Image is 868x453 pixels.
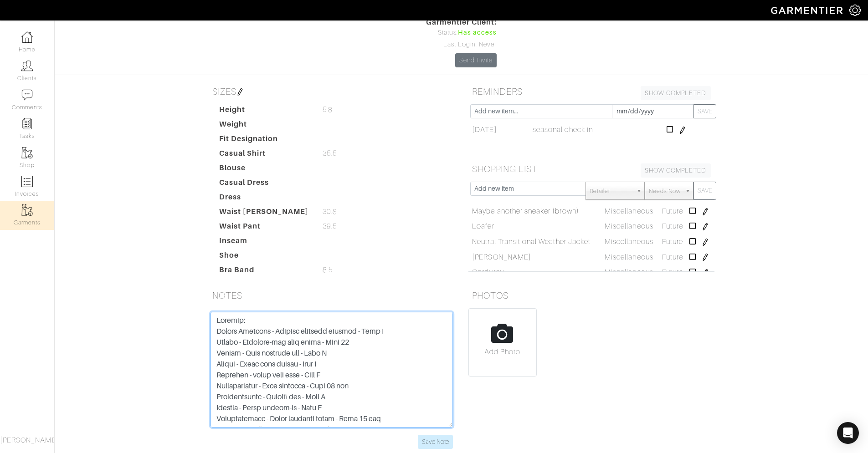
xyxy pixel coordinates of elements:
[702,254,709,261] img: pen-cf24a1663064a2ec1b9c1bd2387e9de7a2fa800b781884d57f21acf72779bad2.png
[702,223,709,230] img: pen-cf24a1663064a2ec1b9c1bd2387e9de7a2fa800b781884d57f21acf72779bad2.png
[849,5,861,16] img: gear-icon-white-bd11855cb880d31180b6d7d6211b90ccbf57a29d726f0c71d8c61bd08dd39cc2.png
[837,422,859,444] div: Open Intercom Messenger
[212,206,316,221] dt: Waist [PERSON_NAME]
[533,124,593,135] span: seasonal check in
[212,177,316,192] dt: Casual Dress
[470,182,586,196] input: Add new item
[323,265,332,275] span: 8.5
[702,208,709,215] img: pen-cf24a1663064a2ec1b9c1bd2387e9de7a2fa800b781884d57f21acf72779bad2.png
[605,222,653,230] span: Miscellaneous
[468,160,714,178] h5: SHOPPING LIST
[212,250,316,265] dt: Shoe
[426,28,497,38] div: Status:
[426,17,497,28] span: Garmentier Client:
[323,148,336,159] span: 35.5
[21,31,33,43] img: dashboard-icon-dbcd8f5a0b271acd01030246c82b418ddd0df26cd7fceb0bd07c9910d44c42f6.png
[212,163,316,177] dt: Blouse
[418,435,453,449] input: Save Note
[212,133,316,148] dt: Fit Designation
[662,238,683,246] span: Future
[212,104,316,119] dt: Height
[468,82,714,101] h5: REMINDERS
[590,182,632,200] span: Retailer
[212,221,316,235] dt: Waist Pant
[455,53,497,67] a: Send Invite
[662,253,683,261] span: Future
[212,265,316,279] dt: Bra Band
[662,207,683,215] span: Future
[209,82,455,101] h5: SIZES
[649,182,681,200] span: Needs Now
[21,89,33,101] img: comment-icon-a0a6a9ef722e966f86d9cbdc48e553b5cf19dbc54f86b18d962a5391bc8f6eb6.png
[323,221,336,232] span: 39.5
[21,204,33,216] img: garments-icon-b7da505a4dc4fd61783c78ac3ca0ef83fa9d6f193b1c9dc38574b1d14d53ca28.png
[641,163,711,178] a: SHOW COMPLETED
[472,206,579,217] a: Maybe another sneaker (brown)
[212,148,316,163] dt: Casual Shirt
[662,268,683,276] span: Future
[662,222,683,230] span: Future
[21,118,33,129] img: reminder-icon-8004d30b9f0a5d33ae49ab947aed9ed385cf756f9e5892f1edd6e32f2345188e.png
[21,60,33,71] img: clients-icon-6bae9207a08558b7cb47a8932f037763ab4055f8c8b6bfacd5dc20c3e0201464.png
[702,269,709,276] img: pen-cf24a1663064a2ec1b9c1bd2387e9de7a2fa800b781884d57f21acf72779bad2.png
[605,253,653,261] span: Miscellaneous
[21,176,33,187] img: orders-icon-0abe47150d42831381b5fb84f609e132dff9fe21cb692f30cb5eec754e2cba89.png
[236,88,244,96] img: pen-cf24a1663064a2ec1b9c1bd2387e9de7a2fa800b781884d57f21acf72779bad2.png
[766,2,849,18] img: garmentier-logo-header-white-b43fb05a5012e4ada735d5af1a66efaba907eab6374d6393d1fbf88cb4ef424d.png
[472,124,497,135] span: [DATE]
[426,40,497,50] div: Last Login: Never
[693,104,716,118] button: SAVE
[21,147,33,158] img: garments-icon-b7da505a4dc4fd61783c78ac3ca0ef83fa9d6f193b1c9dc38574b1d14d53ca28.png
[323,104,332,115] span: 5'8
[323,206,336,217] span: 30.8
[468,286,714,305] h5: PHOTOS
[212,119,316,133] dt: Weight
[458,28,497,38] span: Has access
[470,104,612,118] input: Add new item...
[472,221,494,232] a: Loafer
[212,235,316,250] dt: Inseam
[472,236,591,247] a: Neutral Transitional Weather Jacket
[605,238,653,246] span: Miscellaneous
[212,192,316,206] dt: Dress
[209,286,455,305] h5: NOTES
[679,127,686,134] img: pen-cf24a1663064a2ec1b9c1bd2387e9de7a2fa800b781884d57f21acf72779bad2.png
[702,239,709,246] img: pen-cf24a1663064a2ec1b9c1bd2387e9de7a2fa800b781884d57f21acf72779bad2.png
[641,86,711,100] a: SHOW COMPLETED
[605,207,653,215] span: Miscellaneous
[472,252,531,263] a: [PERSON_NAME]
[693,182,716,200] button: SAVE
[605,268,653,276] span: Miscellaneous
[472,267,503,278] a: Corduroy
